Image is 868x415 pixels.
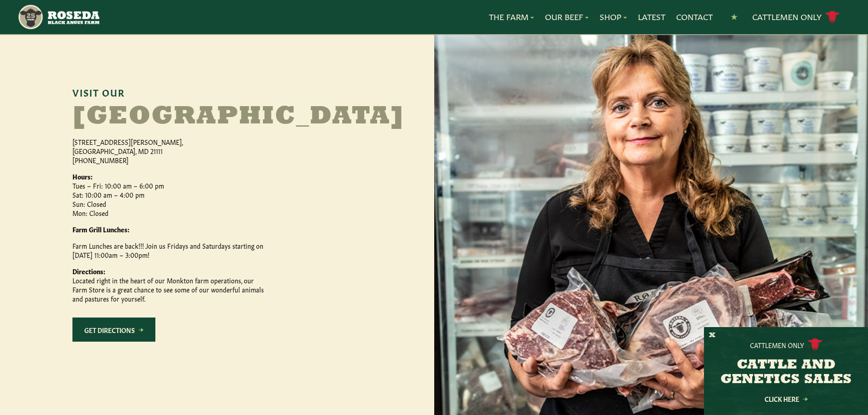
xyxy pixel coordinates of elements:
[72,266,105,276] strong: Directions:
[676,11,713,23] a: Contact
[545,11,589,23] a: Our Beef
[709,331,715,340] button: X
[72,318,155,342] a: Get Directions
[17,4,99,31] img: https://roseda.com/wp-content/uploads/2021/05/roseda-25-header.png
[750,340,804,349] p: Cattlemen Only
[808,338,822,351] img: cattle-icon.svg
[72,172,264,217] p: Tues – Fri: 10:00 am – 6:00 pm Sat: 10:00 am – 4:00 pm Sun: Closed Mon: Closed
[752,9,840,25] a: Cattlemen Only
[715,358,857,387] h3: CATTLE AND GENETICS SALES
[72,241,264,259] p: Farm Lunches are back!!! Join us Fridays and Saturdays starting on [DATE] 11:00am – 3:00pm!
[745,396,827,402] a: Click Here
[489,11,534,23] a: The Farm
[600,11,627,23] a: Shop
[72,87,362,97] h6: Visit Our
[72,104,300,130] h2: [GEOGRAPHIC_DATA]
[72,225,129,234] strong: Farm Grill Lunches:
[638,11,665,23] a: Latest
[72,266,264,303] p: Located right in the heart of our Monkton farm operations, our Farm Store is a great chance to se...
[72,172,92,181] strong: Hours:
[72,137,264,164] p: [STREET_ADDRESS][PERSON_NAME], [GEOGRAPHIC_DATA], MD 21111 [PHONE_NUMBER]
